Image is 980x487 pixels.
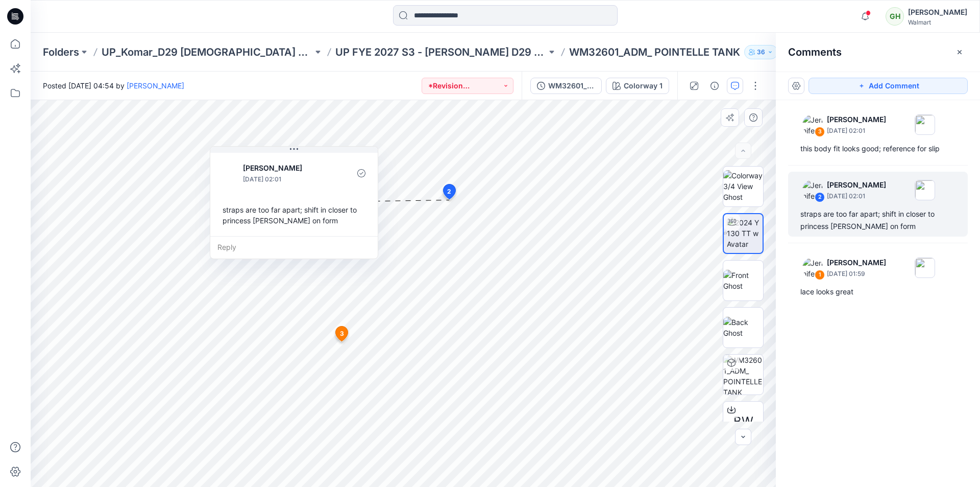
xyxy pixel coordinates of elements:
div: lace looks great [800,286,955,298]
img: Jennifer Yerkes [802,258,823,278]
span: 2 [447,187,451,196]
div: 3 [815,127,825,137]
button: Colorway 1 [606,78,669,94]
img: Jennifer Yerkes [802,114,823,135]
p: [DATE] 01:59 [827,269,886,279]
span: BW [733,412,753,431]
div: straps are too far apart; shift in closer to princess [PERSON_NAME] on form [800,208,955,233]
div: 1 [815,270,825,280]
div: straps are too far apart; shift in closer to princess [PERSON_NAME] on form [218,200,370,230]
div: this body fit looks good; reference for slip [800,143,955,155]
p: [PERSON_NAME] [827,179,886,191]
h2: Comments [788,46,842,58]
img: Jennifer Yerkes [218,163,239,183]
img: Colorway 3/4 View Ghost [723,170,763,202]
p: [PERSON_NAME] [827,257,886,269]
p: [DATE] 02:01 [827,126,886,136]
img: 2024 Y 130 TT w Avatar [727,217,763,249]
img: Back Ghost [723,317,763,338]
img: WM32601_ADM_ POINTELLE TANK Colorway 1 [723,355,763,395]
p: [PERSON_NAME] [243,162,326,174]
span: 3 [340,329,344,338]
p: 36 [757,47,765,58]
div: 2 [815,192,825,202]
div: Walmart [908,18,967,26]
a: UP_Komar_D29 [DEMOGRAPHIC_DATA] Sleep [102,45,313,59]
button: 36 [744,45,778,59]
img: Front Ghost [723,270,763,291]
p: [DATE] 02:01 [827,191,886,201]
a: Folders [43,45,79,59]
div: Reply [210,236,378,259]
button: WM32601_ADM_ POINTELLE TANK [530,78,602,94]
a: [PERSON_NAME] [127,81,184,90]
button: Add Comment [808,78,968,94]
img: Jennifer Yerkes [802,180,823,200]
div: [PERSON_NAME] [908,6,967,18]
div: WM32601_ADM_ POINTELLE TANK [548,80,595,91]
button: Details [706,78,723,94]
div: GH [886,7,904,26]
p: [PERSON_NAME] [827,113,886,126]
p: WM32601_ADM_ POINTELLE TANK [569,45,740,59]
p: [DATE] 02:01 [243,174,326,184]
div: Colorway 1 [624,80,663,91]
a: UP FYE 2027 S3 - [PERSON_NAME] D29 [DEMOGRAPHIC_DATA] Sleepwear [335,45,547,59]
span: Posted [DATE] 04:54 by [43,80,184,91]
